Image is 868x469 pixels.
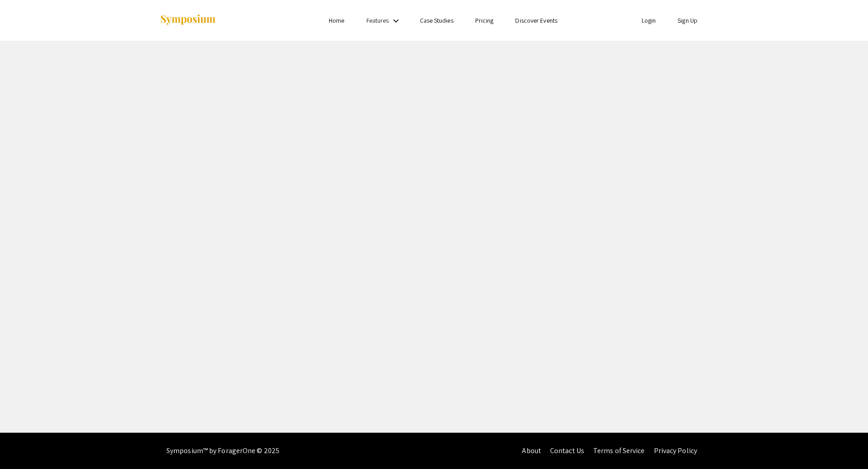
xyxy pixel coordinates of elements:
[475,16,494,24] a: Pricing
[166,433,279,469] div: Symposium™ by ForagerOne © 2025
[420,16,454,24] a: Case Studies
[515,16,557,24] a: Discover Events
[522,446,541,455] a: About
[593,446,645,455] a: Terms of Service
[654,446,697,455] a: Privacy Policy
[642,16,656,24] a: Login
[550,446,584,455] a: Contact Us
[678,16,697,24] a: Sign Up
[160,14,216,26] img: Symposium by ForagerOne
[390,15,401,26] mat-icon: Expand Features list
[329,16,344,24] a: Home
[366,16,389,24] a: Features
